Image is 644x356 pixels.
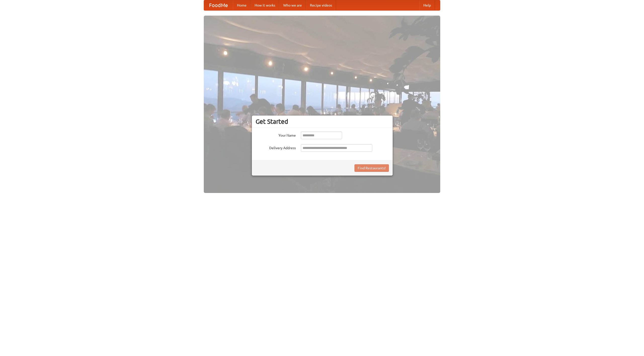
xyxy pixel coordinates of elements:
button: Find Restaurants! [354,164,389,172]
h3: Get Started [256,118,389,125]
a: Recipe videos [306,0,336,10]
a: Home [233,0,251,10]
a: Help [419,0,435,10]
a: Who we are [279,0,306,10]
label: Your Name [256,132,296,138]
label: Delivery Address [256,144,296,150]
a: How it works [251,0,279,10]
a: FoodMe [204,0,233,10]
